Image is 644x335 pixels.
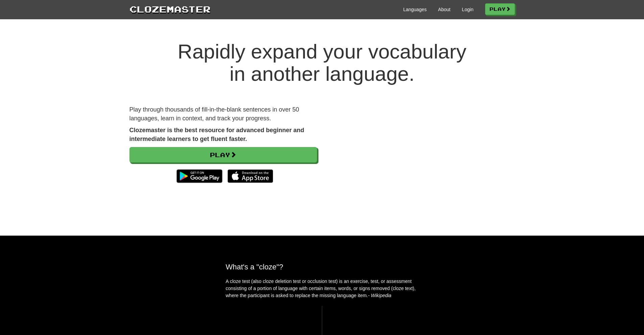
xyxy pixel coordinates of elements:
[129,147,317,163] a: Play
[485,3,515,15] a: Play
[228,169,273,183] img: Download_on_the_App_Store_Badge_US-UK_135x40-25178aeef6eb6b83b96f5f2d004eda3bffbb37122de64afbaef7...
[462,6,473,13] a: Login
[173,166,225,186] img: Get it on Google Play
[129,105,317,123] p: Play through thousands of fill-in-the-blank sentences in over 50 languages, learn in context, and...
[226,263,419,271] h2: What's a "cloze"?
[129,3,211,15] a: Clozemaster
[403,6,427,13] a: Languages
[438,6,451,13] a: About
[129,127,304,142] strong: Clozemaster is the best resource for advanced beginner and intermediate learners to get fluent fa...
[368,293,391,298] em: - Wikipedia
[226,278,419,299] p: A cloze test (also cloze deletion test or occlusion test) is an exercise, test, or assessment con...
